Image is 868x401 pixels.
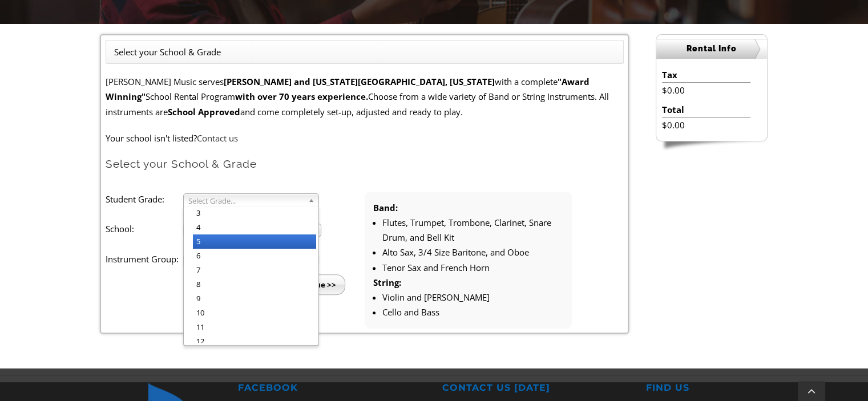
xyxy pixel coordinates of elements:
img: sidebar-footer.png [656,141,768,152]
li: 4 [193,220,316,234]
li: 10 [193,306,316,320]
li: $0.00 [662,83,750,98]
strong: School Approved [168,106,240,118]
li: $0.00 [662,118,750,132]
a: Contact us [197,132,238,144]
li: Alto Sax, 3/4 Size Baritone, and Oboe [382,245,563,260]
li: Total [662,102,750,118]
li: 3 [193,206,316,220]
li: 9 [193,291,316,306]
li: Tax [662,67,750,83]
label: Instrument Group: [106,252,183,266]
li: 6 [193,249,316,263]
li: Tenor Sax and French Horn [382,260,563,275]
li: Select your School & Grade [114,44,221,59]
p: Your school isn't listed? [106,131,624,145]
label: Student Grade: [106,192,183,206]
p: [PERSON_NAME] Music serves with a complete School Rental Program Choose from a wide variety of Ba... [106,74,624,119]
strong: Band: [373,202,398,213]
li: 8 [193,277,316,291]
strong: with over 70 years experience. [235,91,368,102]
h2: FIND US [646,382,834,394]
li: 12 [193,334,316,349]
h2: CONTACT US [DATE] [442,382,630,394]
strong: String: [373,277,401,288]
strong: [PERSON_NAME] and [US_STATE][GEOGRAPHIC_DATA], [US_STATE] [224,76,495,87]
h2: Rental Info [656,39,767,59]
li: Violin and [PERSON_NAME] [382,290,563,305]
li: 7 [193,263,316,277]
li: 5 [193,234,316,249]
h2: Select your School & Grade [106,157,624,171]
span: Select Grade... [188,194,304,208]
label: School: [106,221,183,236]
li: Cello and Bass [382,305,563,319]
h2: FACEBOOK [238,382,426,394]
li: 11 [193,320,316,334]
li: Flutes, Trumpet, Trombone, Clarinet, Snare Drum, and Bell Kit [382,215,563,245]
